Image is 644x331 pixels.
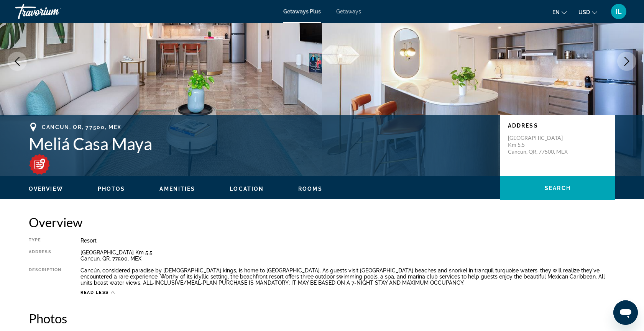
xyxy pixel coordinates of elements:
span: Overview [29,186,63,192]
a: Travorium [15,2,92,21]
span: Photos [98,186,125,192]
span: Amenities [159,186,195,192]
img: weeks_M.png [29,154,50,175]
h2: Photos [29,311,615,326]
span: IL [616,8,622,15]
button: Amenities [159,185,195,192]
h1: Meliá Casa Maya [29,134,493,154]
span: Search [545,185,571,191]
span: USD [578,9,590,15]
button: Rooms [298,185,322,192]
button: Change language [552,7,567,18]
div: Type [29,238,61,244]
button: Previous image [8,52,27,71]
div: [GEOGRAPHIC_DATA] Km 5.5 Cancun, QR, 77500, MEX [80,249,615,262]
button: Change currency [578,7,597,18]
button: Overview [29,185,63,192]
button: Next image [617,52,636,71]
button: Read less [80,290,115,295]
span: Location [230,186,264,192]
div: Description [29,267,61,286]
div: Address [29,249,61,262]
span: Rooms [298,186,322,192]
p: [GEOGRAPHIC_DATA] Km 5.5 Cancun, QR, 77500, MEX [508,134,569,155]
a: Getaways [336,8,361,15]
iframe: Button to launch messaging window, conversation in progress [613,300,638,325]
div: Resort [80,238,615,244]
h2: Overview [29,215,615,230]
p: Address [508,123,608,129]
button: User Menu [609,3,629,20]
button: Search [500,176,615,200]
a: Getaways Plus [283,8,321,15]
button: Photos [98,185,125,192]
span: Cancun, QR, 77500, MEX [42,124,122,130]
span: en [552,9,560,15]
span: Read less [80,290,109,295]
div: Cancún, considered paradise by [DEMOGRAPHIC_DATA] kings, is home to [GEOGRAPHIC_DATA]. As guests ... [80,267,615,286]
button: Location [230,185,264,192]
